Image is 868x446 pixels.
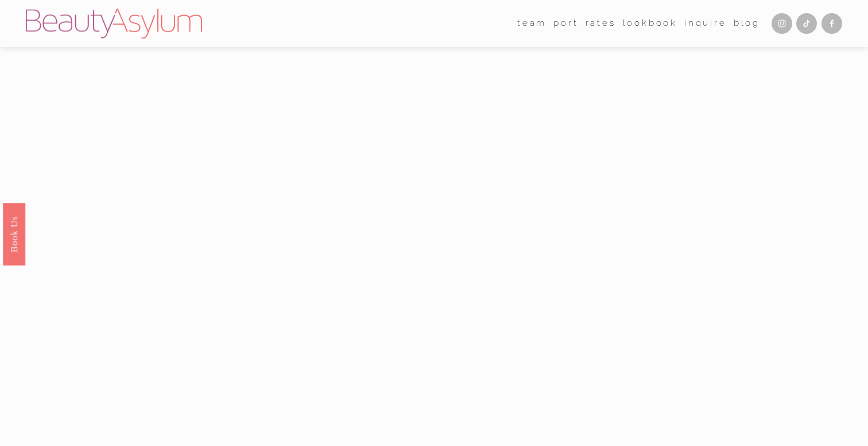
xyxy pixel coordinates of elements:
a: TikTok [796,13,817,34]
a: Instagram [772,13,792,34]
a: Blog [734,15,760,32]
a: Lookbook [623,15,677,32]
a: folder dropdown [517,15,547,32]
a: Book Us [3,203,25,265]
a: Inquire [684,15,727,32]
span: team [517,15,547,31]
a: port [553,15,578,32]
a: Rates [586,15,616,32]
img: Beauty Asylum | Bridal Hair &amp; Makeup Charlotte &amp; Atlanta [26,9,202,38]
a: Facebook [821,13,842,34]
